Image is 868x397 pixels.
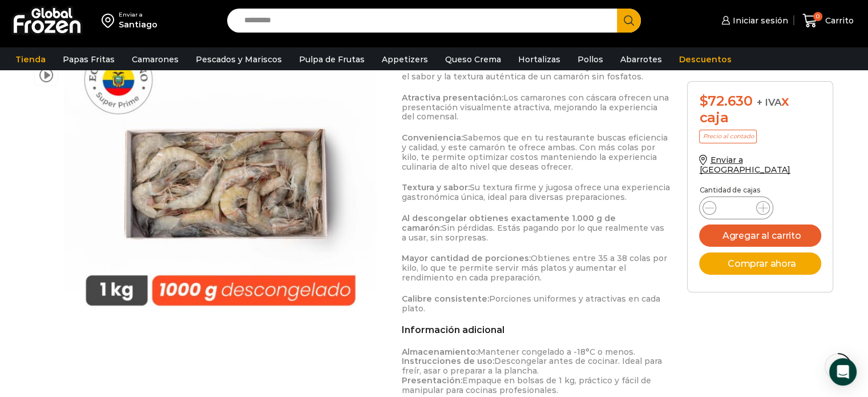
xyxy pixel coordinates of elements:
p: Su textura firme y jugosa ofrece una experiencia gastronómica única, ideal para diversas preparac... [402,183,671,202]
div: x caja [699,93,821,126]
p: Sabemos que en tu restaurante buscas eficiencia y calidad, y este camarón te ofrece ambas. Con má... [402,133,671,171]
p: Porciones uniformes y atractivas en cada plato. [402,294,671,314]
strong: Atractiva presentación: [402,93,503,103]
div: 1 / 3 [64,6,377,319]
a: Papas Fritas [57,49,120,70]
p: Precio al contado [699,130,757,143]
a: Pollos [572,49,609,70]
p: Sin pérdidas. Estás pagando por lo que realmente vas a usar, sin sorpresas. [402,214,671,242]
span: 0 [813,12,822,21]
a: Enviar a [GEOGRAPHIC_DATA] [699,155,790,175]
a: Abarrotes [615,49,668,70]
strong: Al descongelar obtienes exactamente 1.000 g de camarón: [402,213,616,233]
h2: Información adicional [402,324,671,335]
img: camarones-enteros [64,6,377,319]
div: Santiago [119,19,158,30]
p: Los camarones con cáscara ofrecen una presentación visualmente atractiva, mejorando la experienci... [402,93,671,122]
a: Queso Crema [439,49,507,70]
strong: Almacenamiento: [402,347,478,357]
a: Iniciar sesión [718,9,788,32]
strong: Mayor cantidad de porciones: [402,253,531,263]
a: Camarones [126,49,184,70]
a: Descuentos [673,49,737,70]
input: Product quantity [725,200,747,216]
span: + IVA [756,97,781,108]
p: Cantidad de cajas [699,186,821,194]
div: Open Intercom Messenger [829,358,857,386]
div: Enviar a [119,11,158,19]
span: Carrito [822,15,854,26]
button: Comprar ahora [699,252,821,275]
a: 0 Carrito [800,7,857,34]
p: Mantener congelado a -18°C o menos. Descongelar antes de cocinar. Ideal para freír, asar o prepar... [402,347,671,395]
strong: Conveniencia: [402,133,463,143]
button: Search button [617,9,641,33]
a: Hortalizas [512,49,566,70]
strong: Instrucciones de uso: [402,356,494,366]
a: Appetizers [376,49,434,70]
img: address-field-icon.svg [102,11,119,30]
a: Pulpa de Frutas [293,49,370,70]
a: Pescados y Mariscos [190,49,288,70]
button: Agregar al carrito [699,224,821,247]
strong: Presentación: [402,375,462,386]
p: Ideal para chefs que buscan un excelente balance entre tamaño y calidad, resaltando el sabor y la... [402,53,671,81]
bdi: 72.630 [699,93,752,109]
strong: Textura y sabor: [402,182,470,193]
a: Tienda [10,49,51,70]
p: Obtienes entre 35 a 38 colas por kilo, lo que te permite servir más platos y aumentar el rendimie... [402,254,671,282]
span: $ [699,93,708,109]
span: Iniciar sesión [730,15,788,26]
strong: Calibre consistente: [402,294,489,304]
